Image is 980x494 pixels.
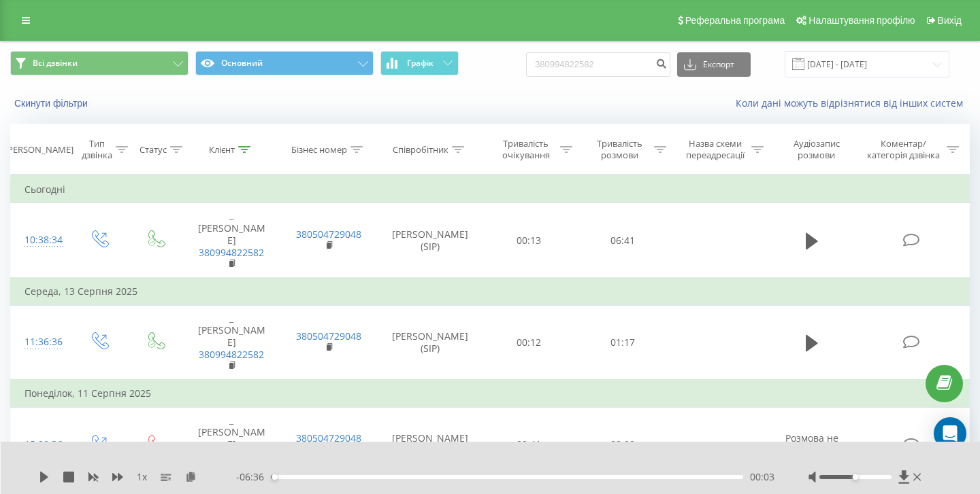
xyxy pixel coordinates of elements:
[33,58,78,69] span: Всі дзвінки
[495,138,557,161] div: Тривалість очікування
[236,470,271,484] span: - 06:36
[209,144,235,156] div: Клієнт
[483,407,576,482] td: 00:41
[526,52,670,77] input: Пошук за номером
[685,15,785,26] span: Реферальна програма
[11,380,970,407] td: Понеділок, 11 Серпня 2025
[11,278,970,305] td: Середа, 13 Серпня 2025
[82,138,112,161] div: Тип дзвінка
[24,431,57,458] div: 15:00:36
[785,431,838,457] span: Розмова не відбулась
[195,51,374,75] button: Основний
[588,138,651,161] div: Тривалість розмови
[682,138,748,161] div: Назва схеми переадресації
[576,407,670,482] td: 00:00
[808,15,915,26] span: Налаштування профілю
[11,176,970,203] td: Сьогодні
[576,305,670,380] td: 01:17
[378,203,483,278] td: [PERSON_NAME] (SIP)
[483,203,576,278] td: 00:13
[576,203,670,278] td: 06:41
[296,330,361,342] a: 380504729048
[296,431,361,444] a: 380504729048
[378,407,483,482] td: [PERSON_NAME] (SIP)
[677,52,751,77] button: Експорт
[296,228,361,241] a: 380504729048
[864,138,943,161] div: Коментар/категорія дзвінка
[10,97,95,109] button: Скинути фільтри
[736,96,970,109] a: Коли дані можуть відрізнятися вiд інших систем
[380,51,459,75] button: Графік
[5,144,73,156] div: [PERSON_NAME]
[407,58,434,68] span: Графік
[393,144,448,156] div: Співробітник
[10,51,189,75] button: Всі дзвінки
[183,305,280,380] td: _ [PERSON_NAME]
[934,417,966,450] div: Open Intercom Messenger
[24,227,57,253] div: 10:38:34
[750,470,774,484] span: 00:03
[183,203,280,278] td: _ [PERSON_NAME]
[483,305,576,380] td: 00:12
[199,246,264,259] a: 380994822582
[938,15,962,26] span: Вихід
[853,474,858,480] div: Accessibility label
[140,144,167,156] div: Статус
[779,138,853,161] div: Аудіозапис розмови
[183,407,280,482] td: _ [PERSON_NAME]
[272,474,278,480] div: Accessibility label
[199,348,264,361] a: 380994822582
[24,329,57,355] div: 11:36:36
[291,144,347,156] div: Бізнес номер
[378,305,483,380] td: [PERSON_NAME] (SIP)
[137,470,147,484] span: 1 x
